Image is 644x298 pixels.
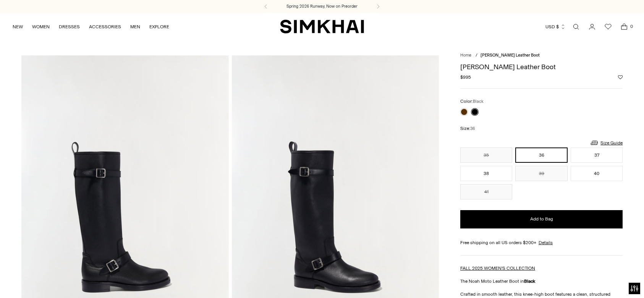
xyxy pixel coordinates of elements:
[470,126,475,131] span: 36
[571,166,623,181] button: 40
[149,18,169,35] a: EXPLORE
[460,52,623,59] nav: breadcrumbs
[460,210,623,228] button: Add to Bag
[32,18,50,35] a: WOMEN
[530,216,553,222] span: Add to Bag
[89,18,121,35] a: ACCESSORIES
[616,19,632,34] a: Open cart modal
[539,239,553,246] a: Details
[130,18,140,35] a: MEN
[618,75,623,79] button: Add to Wishlist
[571,147,623,163] button: 37
[568,19,584,34] a: Open search modal
[545,18,566,35] button: USD $
[473,99,484,104] span: Black
[476,52,477,59] div: /
[628,23,635,30] span: 0
[460,166,512,181] button: 38
[460,98,484,105] label: Color:
[286,3,358,10] a: Spring 2026 Runway, Now on Preorder
[460,266,535,271] a: FALL 2025 WOMEN'S COLLECTION
[460,184,512,199] button: 41
[524,279,535,284] strong: Black
[460,239,623,246] div: Free shipping on all US orders $200+
[600,19,616,34] a: Wishlist
[460,125,475,132] label: Size:
[515,166,567,181] button: 39
[460,74,471,81] span: $995
[13,18,23,35] a: NEW
[59,18,80,35] a: DRESSES
[515,147,567,163] button: 36
[460,278,623,285] p: The Noah Moto Leather Boot in
[460,147,512,163] button: 35
[584,19,600,34] a: Go to the account page
[280,19,364,34] a: SIMKHAI
[460,53,471,58] a: Home
[460,63,623,70] h1: [PERSON_NAME] Leather Boot
[590,138,623,147] a: Size Guide
[481,53,540,58] span: [PERSON_NAME] Leather Boot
